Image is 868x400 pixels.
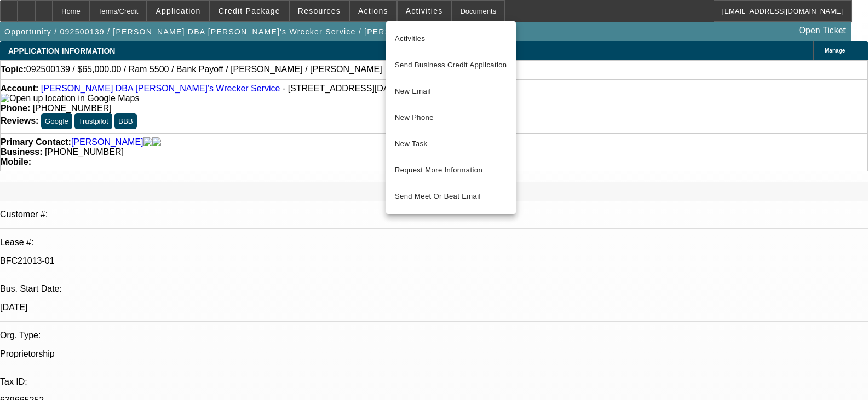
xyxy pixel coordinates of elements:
span: New Task [395,137,507,150]
span: Activities [395,32,507,45]
span: New Phone [395,111,507,124]
span: Send Meet Or Beat Email [395,190,507,203]
span: Send Business Credit Application [395,59,507,72]
span: Request More Information [395,164,507,177]
span: New Email [395,85,507,98]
